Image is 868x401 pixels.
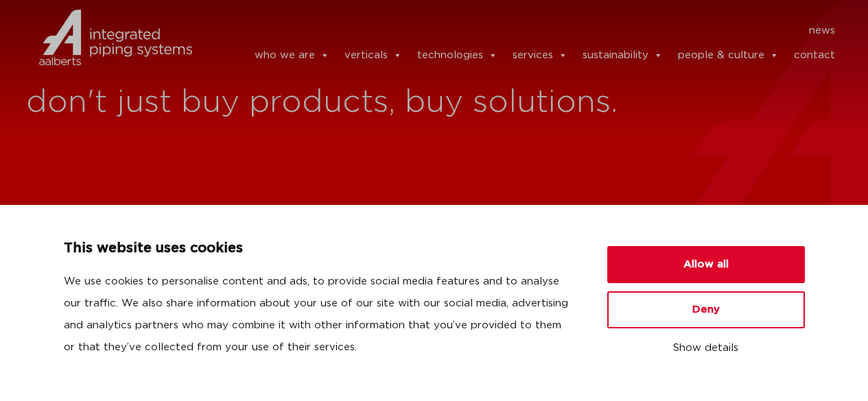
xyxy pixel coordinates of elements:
[607,337,805,360] button: Show details
[417,42,497,69] a: technologies
[607,291,805,328] button: Deny
[678,42,779,69] a: people & culture
[583,42,663,69] a: sustainability
[809,20,835,42] a: news
[513,42,567,69] a: services
[255,42,329,69] a: who we are
[64,238,574,260] p: This website uses cookies
[794,42,835,69] a: contact
[607,246,805,283] button: Allow all
[64,271,574,359] p: We use cookies to personalise content and ads, to provide social media features and to analyse ou...
[213,20,836,42] nav: Menu
[344,42,402,69] a: verticals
